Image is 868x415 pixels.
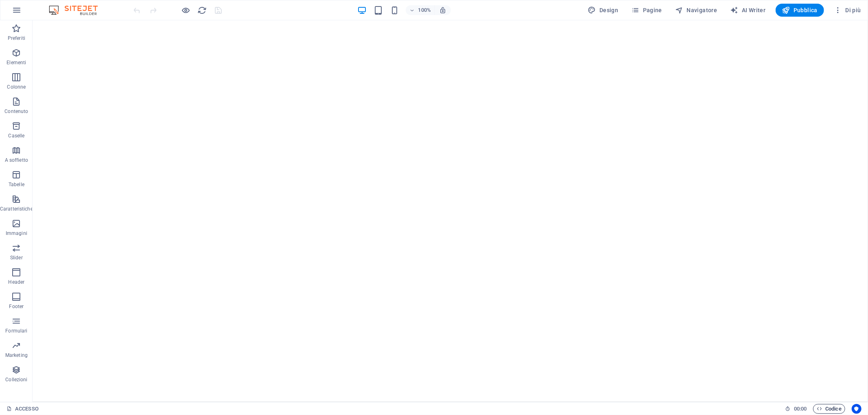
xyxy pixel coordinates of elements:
button: AI Writer [727,4,769,17]
h6: 100% [418,5,431,15]
button: Pagine [628,4,665,17]
button: reload [197,5,207,15]
p: Footer [9,303,24,310]
button: 100% [406,5,435,15]
p: Slider [10,254,23,261]
span: Pubblica [782,6,818,14]
p: Colonne [7,84,26,90]
p: Contenuto [4,108,28,115]
button: Pubblica [776,4,824,17]
button: Di più [831,4,864,17]
span: Pagine [631,6,662,14]
p: Preferiti [8,35,25,41]
span: Design [588,6,619,14]
p: Tabelle [9,181,24,188]
button: Clicca qui per lasciare la modalità di anteprima e continuare la modifica [181,5,191,15]
h6: Tempo sessione [785,404,807,414]
button: Navigatore [672,4,720,17]
p: Marketing [5,352,28,359]
p: Elementi [7,59,26,66]
i: Ricarica la pagina [198,6,207,15]
p: Formulari [5,328,27,334]
a: Fai clic per annullare la selezione. Doppio clic per aprire le pagine [7,404,39,414]
p: Collezioni [5,376,27,383]
span: Di più [834,6,861,14]
img: Editor Logo [47,5,108,15]
span: AI Writer [730,6,766,14]
p: Caselle [8,133,24,139]
span: : [800,406,801,412]
p: Immagini [6,230,27,237]
i: Quando ridimensioni, regola automaticamente il livello di zoom in modo che corrisponda al disposi... [439,7,446,14]
p: A soffietto [5,157,28,163]
button: Usercentrics [852,404,861,414]
span: Navigatore [675,6,717,14]
button: Codice [813,404,845,414]
p: Header [9,279,25,285]
button: Design [585,4,622,17]
span: Codice [817,404,842,414]
span: 00 00 [794,404,807,414]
